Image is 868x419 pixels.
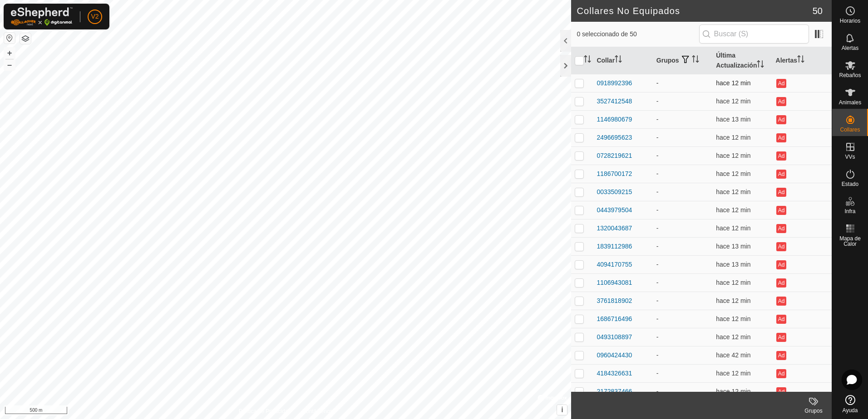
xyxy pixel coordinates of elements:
[716,315,750,322] span: 13 ago 2025, 16:01
[776,206,786,215] button: Ad
[597,205,632,215] div: 0443979504
[597,169,632,179] div: 1186700172
[716,261,750,268] span: 13 ago 2025, 16:01
[776,333,786,342] button: Ad
[842,181,858,187] span: Estado
[813,4,823,18] span: 50
[776,315,786,324] button: Ad
[844,209,855,214] span: Infra
[776,278,786,287] button: Ad
[653,74,712,92] td: -
[597,387,632,396] div: 2172837466
[716,351,750,359] span: 13 ago 2025, 15:32
[653,219,712,237] td: -
[653,47,712,74] th: Grupos
[597,224,632,233] div: 1320043687
[597,314,632,324] div: 1686716496
[776,242,786,251] button: Ad
[653,183,712,201] td: -
[653,292,712,310] td: -
[776,224,786,233] button: Ad
[699,24,809,44] input: Buscar (S)
[843,408,858,413] span: Ayuda
[653,165,712,183] td: -
[4,59,15,70] button: –
[653,328,712,346] td: -
[797,57,804,64] p-sorticon: Activar para ordenar
[577,29,699,39] span: 0 seleccionado de 50
[597,78,632,88] div: 0918992396
[653,128,712,146] td: -
[716,333,750,341] span: 13 ago 2025, 16:02
[839,100,861,105] span: Animales
[597,151,632,161] div: 0728219621
[776,369,786,378] button: Ad
[795,407,832,415] div: Grupos
[11,7,73,26] img: Logo Gallagher
[776,170,786,179] button: Ad
[239,407,291,415] a: Política de Privacidad
[716,188,750,195] span: 13 ago 2025, 16:01
[716,388,750,395] span: 13 ago 2025, 16:02
[597,332,632,342] div: 0493108897
[842,45,858,51] span: Alertas
[845,154,855,160] span: VVs
[653,92,712,110] td: -
[653,146,712,165] td: -
[832,391,868,417] a: Ayuda
[653,237,712,255] td: -
[584,57,591,64] p-sorticon: Activar para ordenar
[557,405,567,415] button: i
[597,187,632,197] div: 0033509215
[653,382,712,400] td: -
[772,47,832,74] th: Alertas
[716,152,750,159] span: 13 ago 2025, 16:01
[597,115,632,124] div: 1146980679
[757,62,764,69] p-sorticon: Activar para ordenar
[839,73,861,78] span: Rebaños
[302,407,332,415] a: Contáctenos
[716,170,750,177] span: 13 ago 2025, 16:01
[653,346,712,364] td: -
[597,133,632,142] div: 2496695623
[716,116,750,123] span: 13 ago 2025, 16:01
[716,243,750,250] span: 13 ago 2025, 16:01
[776,79,786,88] button: Ad
[716,206,750,214] span: 13 ago 2025, 16:01
[91,12,99,21] span: V2
[716,79,750,87] span: 13 ago 2025, 16:01
[597,296,632,306] div: 3761818902
[716,297,750,304] span: 13 ago 2025, 16:02
[597,260,632,269] div: 4094170755
[653,273,712,292] td: -
[653,310,712,328] td: -
[597,369,632,378] div: 4184326631
[597,351,632,360] div: 0960424430
[776,151,786,161] button: Ad
[776,133,786,142] button: Ad
[615,57,622,64] p-sorticon: Activar para ordenar
[716,134,750,141] span: 13 ago 2025, 16:01
[716,224,750,232] span: 13 ago 2025, 16:01
[597,97,632,106] div: 3527412548
[597,278,632,287] div: 1106943081
[653,255,712,273] td: -
[20,33,31,44] button: Capas del Mapa
[716,97,750,105] span: 13 ago 2025, 16:01
[776,188,786,197] button: Ad
[840,127,860,132] span: Collares
[593,47,652,74] th: Collar
[712,47,772,74] th: Última Actualización
[653,110,712,128] td: -
[561,406,563,414] span: i
[776,351,786,360] button: Ad
[653,201,712,219] td: -
[577,5,812,16] h2: Collares No Equipados
[653,364,712,382] td: -
[776,387,786,396] button: Ad
[4,48,15,58] button: +
[776,297,786,306] button: Ad
[834,236,866,247] span: Mapa de Calor
[776,97,786,106] button: Ad
[4,33,15,44] button: Restablecer Mapa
